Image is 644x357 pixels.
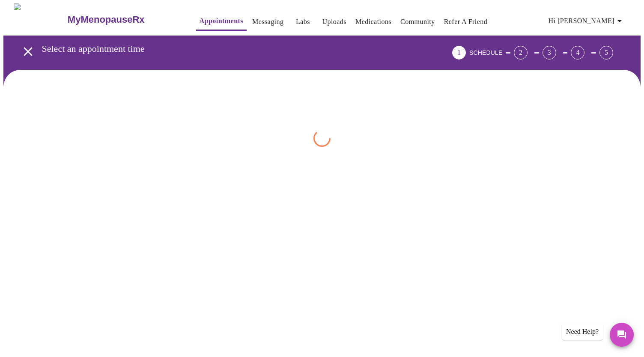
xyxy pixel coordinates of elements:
[545,12,628,30] button: Hi [PERSON_NAME]
[322,16,346,28] a: Uploads
[296,16,310,28] a: Labs
[14,3,66,36] img: MyMenopauseRx Logo
[66,5,179,35] a: MyMenopauseRx
[562,324,603,340] div: Need Help?
[543,46,556,59] div: 3
[249,13,287,30] button: Messaging
[319,13,350,30] button: Uploads
[352,13,395,30] button: Medications
[252,16,283,28] a: Messaging
[355,16,391,28] a: Medications
[571,46,584,59] div: 4
[452,46,466,59] div: 1
[15,39,41,64] button: open drawer
[42,43,405,54] h3: Select an appointment time
[514,46,528,59] div: 2
[444,16,488,28] a: Refer a Friend
[397,13,438,30] button: Community
[610,323,634,347] button: Messages
[400,16,435,28] a: Community
[68,14,145,25] h3: MyMenopauseRx
[469,49,502,56] span: SCHEDULE
[441,13,491,30] button: Refer a Friend
[599,46,613,59] div: 5
[196,12,247,31] button: Appointments
[289,13,316,30] button: Labs
[200,15,243,27] a: Appointments
[549,15,625,27] span: Hi [PERSON_NAME]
